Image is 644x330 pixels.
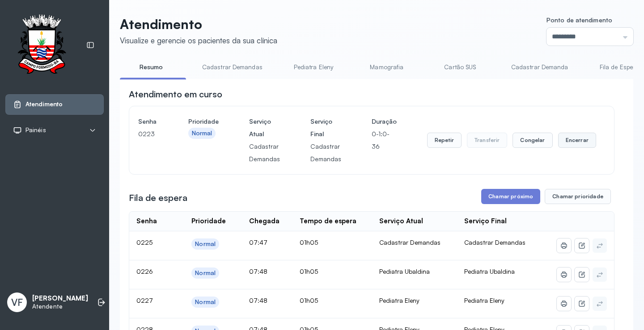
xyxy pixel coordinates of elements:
[379,217,423,226] div: Serviço Atual
[188,115,219,128] h4: Prioridade
[464,267,515,275] span: Pediatra Ubaldina
[300,267,318,275] span: 01h05
[195,298,216,306] div: Normal
[379,267,450,276] div: Pediatra Ubaldina
[464,238,525,246] span: Cadastrar Demandas
[249,115,280,140] h4: Serviço Atual
[249,238,267,246] span: 07:47
[300,297,318,304] span: 01h05
[136,217,157,226] div: Senha
[191,217,226,226] div: Prioridade
[429,60,491,75] a: Cartão SUS
[195,240,216,248] div: Normal
[502,60,577,75] a: Cadastrar Demanda
[120,60,182,75] a: Resumo
[193,60,271,75] a: Cadastrar Demandas
[464,297,504,304] span: Pediatra Eleny
[195,269,216,277] div: Normal
[249,267,267,275] span: 07:48
[129,88,222,100] h3: Atendimento em curso
[379,238,450,246] div: Cadastrar Demandas
[481,189,540,204] button: Chamar próximo
[300,238,318,246] span: 01h05
[513,133,552,148] button: Congelar
[129,192,187,204] h3: Fila de espera
[120,36,277,45] div: Visualize e gerencie os pacientes da sua clínica
[249,140,280,165] p: Cadastrar Demandas
[9,14,74,76] img: Logotipo do estabelecimento
[310,140,341,165] p: Cadastrar Demandas
[13,100,96,109] a: Atendimento
[372,115,397,128] h4: Duração
[192,129,212,137] div: Normal
[136,238,153,246] span: 0225
[25,100,63,108] span: Atendimento
[547,16,612,24] span: Ponto de atendimento
[310,115,341,140] h4: Serviço Final
[32,294,88,303] p: [PERSON_NAME]
[25,126,46,134] span: Painéis
[32,303,88,310] p: Atendente
[136,267,153,275] span: 0226
[467,133,508,148] button: Transferir
[427,133,462,148] button: Repetir
[282,60,345,75] a: Pediatra Eleny
[249,297,267,304] span: 07:48
[138,115,158,128] h4: Senha
[300,217,356,226] div: Tempo de espera
[138,128,158,140] p: 0223
[545,189,611,204] button: Chamar prioridade
[120,16,277,32] p: Atendimento
[372,128,397,153] p: 0-1:0-36
[464,217,507,226] div: Serviço Final
[249,217,280,226] div: Chegada
[356,60,418,75] a: Mamografia
[136,297,153,304] span: 0227
[558,133,596,148] button: Encerrar
[379,297,450,305] div: Pediatra Eleny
